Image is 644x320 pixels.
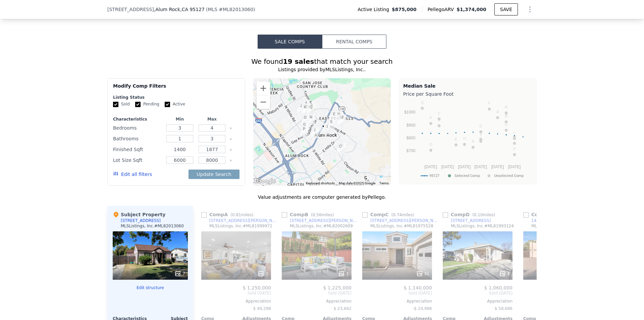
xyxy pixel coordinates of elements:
span: , CA 95127 [180,7,205,12]
div: Min [165,117,195,122]
div: Appreciation [362,299,432,304]
text: [DATE] [491,165,504,169]
span: $ 1,140,000 [404,285,432,290]
span: 0.74 [393,213,402,217]
div: 415 Fenton St [300,97,313,114]
text: N [472,139,474,143]
div: Characteristics [113,117,162,122]
text: Unselected Comp [494,174,524,178]
button: Clear [229,127,232,130]
div: Comp D [443,211,498,218]
span: Sold [DATE] [523,290,593,296]
div: 415 Gridley St [294,100,307,117]
text: R [505,105,507,109]
text: L [514,131,516,135]
input: Sold [113,102,118,107]
div: 4060 Gion Ave [298,119,311,135]
text: $700 [407,148,416,153]
span: # ML82013060 [219,7,253,12]
div: 10774 Porter Ln [332,108,345,125]
div: 1 [499,270,510,277]
div: MLSListings, Inc. # ML81975528 [370,223,433,229]
text: P [513,147,516,151]
div: 3311 Madeline Dr [298,123,311,140]
div: Comp E [523,211,578,218]
span: Sold [DATE] [282,290,352,296]
div: 1 [338,270,349,277]
span: [STREET_ADDRESS] [107,6,154,13]
div: 75 S Cragmont Ave [317,120,330,137]
div: ( ) [206,6,255,13]
span: 0.56 [313,213,322,217]
button: Zoom out [257,95,270,109]
button: Edit all filters [113,171,152,178]
div: [STREET_ADDRESS] [121,218,161,223]
button: Clear [229,159,232,162]
div: Max [197,117,227,122]
span: ( miles) [228,213,256,217]
div: MLSListings, Inc. # ML81999972 [209,223,272,229]
div: 10651 Porter Ln [336,111,349,128]
div: MLSListings, Inc. # ML82002609 [290,223,353,229]
div: 3461 Neves Way [325,116,337,133]
label: Sold [113,101,130,107]
div: MLSListings, Inc. # ML82013060 [121,223,184,229]
span: $ 49,298 [253,306,271,311]
div: We found that match your search [107,57,537,66]
div: 908 Gerard Way [334,140,347,157]
text: [DATE] [474,165,487,169]
div: Value adjustments are computer generated by Pellego . [107,194,537,200]
div: 280 Delia St [305,101,317,118]
text: [DATE] [441,165,454,169]
button: Rental Comps [322,35,386,49]
text: 95127 [429,174,439,178]
div: Listing Status [113,95,239,100]
div: Comp B [282,211,336,218]
img: Google [255,177,277,186]
div: Appreciation [443,299,513,304]
div: 3432 Dominick Ct [336,140,348,156]
strong: 19 sales [283,57,314,65]
div: [STREET_ADDRESS][PERSON_NAME] [209,218,279,223]
div: 7 [174,270,185,277]
svg: A chart. [403,99,532,183]
text: [DATE] [458,165,471,169]
div: Listings provided by MLSListings, Inc. . [107,66,537,73]
div: Bedrooms [113,123,162,133]
button: Zoom in [257,82,270,95]
div: 326 La Pala Dr [301,100,313,117]
a: 14931 [PERSON_NAME] Dr [523,218,585,223]
span: Sold [DATE] [362,290,432,296]
div: [STREET_ADDRESS][PERSON_NAME] [370,218,440,223]
span: 0.10 [474,213,483,217]
a: [STREET_ADDRESS] [443,218,491,223]
div: Lot Size Sqft [113,155,162,165]
span: $1,374,000 [457,7,486,12]
span: Sold [DATE] [443,290,513,296]
input: Pending [135,102,141,107]
div: Appreciation [282,299,352,304]
button: Sale Comps [258,35,322,49]
span: ( miles) [308,213,336,217]
button: Clear [229,138,232,140]
span: $ 1,060,000 [484,285,513,290]
div: Modify Comp Filters [113,83,239,95]
text: B [505,114,507,118]
span: $ 58,686 [495,306,513,311]
text: [DATE] [508,165,521,169]
text: Selected Comp [454,174,480,178]
div: 3811 Mckee Rd [301,101,314,118]
div: Comp A [201,211,256,218]
div: 253 Staples Ave [299,111,312,128]
span: $875,000 [392,6,417,13]
span: , Alum Rock [154,6,205,13]
a: Open this area in Google Maps (opens a new window) [255,177,277,186]
div: Median Sale [403,83,532,89]
span: Pellego ARV [428,6,457,13]
text: $900 [407,123,416,128]
button: SAVE [494,3,518,15]
span: $ 1,250,000 [243,285,271,290]
text: F [488,101,491,105]
text: D [479,124,482,128]
button: Keyboard shortcuts [306,181,335,186]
